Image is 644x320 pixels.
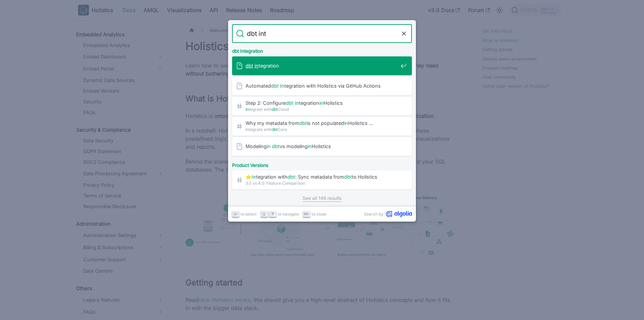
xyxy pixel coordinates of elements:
[252,174,256,180] mark: In
[246,107,249,112] mark: In
[246,100,398,106] span: Step 2: Configure tegration Holistics​
[232,171,412,189] a: ⭐️Integration withdbt: Sync metadata fromdbtto Holistics3.0 vs 4.0: Feature Comparison
[233,212,238,217] svg: Enter key
[232,97,412,116] a: Step 2: Configuredbt integrationinHolistics​Integrate withdbtCloud
[246,174,398,180] span: ⭐️ tegration with : Sync metadata from to Holistics
[287,174,295,180] mark: dbt
[299,120,307,126] mark: dbt
[278,211,299,217] span: to navigate
[286,100,293,106] mark: dbt
[270,212,275,217] svg: Arrow up
[400,30,408,38] button: Clear the query
[364,211,383,217] span: Search by
[246,180,398,186] span: 3.0 vs 4.0: Feature Comparison
[246,62,398,69] span: tegration
[364,211,412,217] a: Search byAlgolia
[255,63,259,68] mark: in
[231,157,413,171] div: Product Versions
[232,137,412,156] a: Modelingin dbtvs modelinginHolistics
[272,107,278,112] mark: dbt
[246,106,398,112] span: tegrate with Cloud
[304,212,309,217] svg: Escape key
[344,174,352,180] mark: dbt
[386,211,412,217] svg: Algolia
[319,100,323,106] mark: in
[246,126,398,133] span: Integrate with Core
[280,83,284,89] mark: In
[272,127,278,132] mark: dbt
[295,100,299,106] mark: in
[246,143,398,149] span: Modeling vs modeling Holistics
[232,117,412,136] a: Why my metadata fromdbtis not populatedinHolistics …Integrate withdbtCore
[232,56,412,75] a: dbt integration
[244,24,400,43] input: Search docs
[272,143,280,149] mark: dbt
[271,83,279,89] mark: dbt
[262,212,267,217] svg: Arrow down
[231,43,413,56] div: dbt Integration
[246,63,253,68] mark: dbt
[312,211,326,217] span: to close
[267,143,271,149] mark: in
[303,195,341,202] a: See all 146 results
[344,120,348,126] mark: in
[240,211,257,217] span: to select
[246,120,398,126] span: Why my metadata from is not populated Holistics …
[308,143,312,149] mark: in
[246,83,398,89] span: Automated tegration with Holistics via GitHub Actions
[232,77,412,95] a: Automateddbt Integration with Holistics via GitHub Actions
